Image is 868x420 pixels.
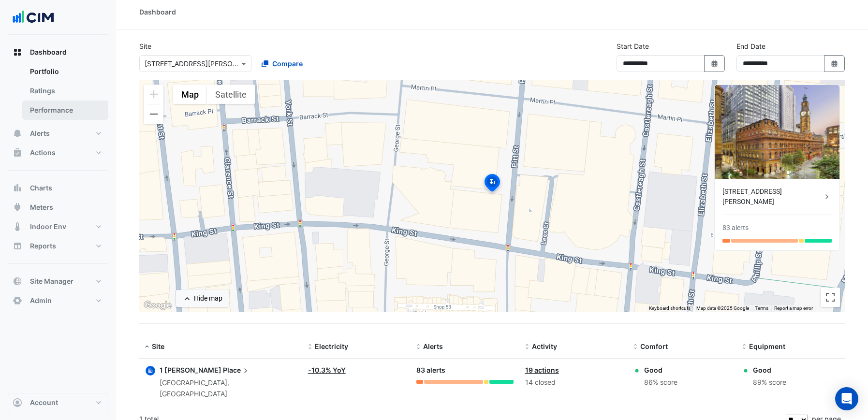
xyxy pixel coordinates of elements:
a: Performance [22,101,108,120]
span: Admin [30,296,52,305]
a: Report a map error [774,305,813,311]
button: Site Manager [8,272,108,291]
app-icon: Dashboard [13,47,22,57]
button: Reports [8,236,108,256]
app-icon: Alerts [13,129,22,138]
div: Good [753,365,786,375]
span: 1 [PERSON_NAME] [160,366,221,374]
button: Charts [8,178,108,198]
span: Place [223,365,250,376]
button: Zoom out [144,104,163,124]
button: Compare [255,55,309,72]
button: Toggle fullscreen view [821,288,840,307]
button: Alerts [8,124,108,143]
span: Meters [30,203,53,212]
button: Admin [8,291,108,310]
button: Meters [8,198,108,217]
span: Charts [30,183,52,193]
button: Show satellite imagery [207,85,255,104]
app-icon: Reports [13,241,22,251]
span: Indoor Env [30,222,66,232]
div: [GEOGRAPHIC_DATA], [GEOGRAPHIC_DATA] [160,377,296,400]
app-icon: Indoor Env [13,222,22,232]
div: [STREET_ADDRESS][PERSON_NAME] [722,187,822,207]
fa-icon: Select Date [830,59,839,68]
div: 89% score [753,377,786,388]
span: Actions [30,148,56,158]
app-icon: Actions [13,148,22,158]
div: Open Intercom Messenger [835,387,858,410]
button: Indoor Env [8,217,108,236]
button: Keyboard shortcuts [649,305,691,312]
button: Account [8,393,108,412]
div: Good [644,365,677,375]
button: Show street map [173,85,207,104]
a: Open this area in Google Maps (opens a new window) [142,299,174,312]
span: Dashboard [30,47,67,57]
fa-icon: Select Date [710,59,719,68]
span: Map data ©2025 Google [696,305,749,311]
button: Zoom in [144,85,163,104]
div: 83 alerts [416,365,513,376]
span: Account [30,398,58,407]
app-icon: Admin [13,296,22,305]
button: Actions [8,143,108,162]
label: Start Date [617,41,649,51]
div: 86% score [644,377,677,388]
span: Compare [272,58,303,69]
span: Reports [30,241,56,251]
div: 83 alerts [722,223,749,233]
app-icon: Site Manager [13,276,22,286]
button: Hide map [176,290,229,307]
span: Activity [532,342,557,350]
span: Comfort [640,342,668,350]
span: Site [152,342,164,350]
img: site-pin-selected.svg [482,173,503,196]
div: Dashboard [8,62,108,124]
a: Terms (opens in new tab) [755,305,768,311]
img: Google [142,299,174,312]
div: Hide map [194,293,222,304]
span: Alerts [30,129,50,138]
a: Portfolio [22,62,108,81]
label: End Date [736,41,765,51]
div: Dashboard [139,7,176,17]
div: 14 closed [525,377,622,388]
span: Site Manager [30,276,74,286]
img: Company Logo [12,8,55,27]
app-icon: Charts [13,183,22,193]
span: Electricity [315,342,348,350]
span: Alerts [423,342,443,350]
label: Site [139,41,151,51]
button: Dashboard [8,43,108,62]
span: Equipment [749,342,785,350]
img: 1 Martin Place [715,85,839,179]
a: -10.3% YoY [308,366,346,374]
a: 19 actions [525,366,559,374]
a: Ratings [22,81,108,101]
app-icon: Meters [13,203,22,212]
